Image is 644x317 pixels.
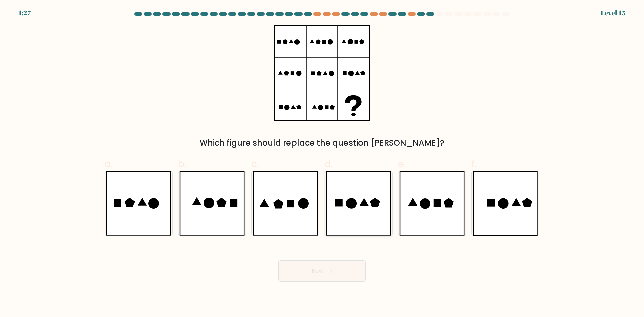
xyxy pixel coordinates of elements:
div: 1:27 [19,8,31,18]
span: e. [398,157,406,170]
div: Level 15 [601,8,625,18]
span: c. [251,157,259,170]
span: a. [105,157,113,170]
span: d. [325,157,333,170]
span: b. [178,157,186,170]
div: Which figure should replace the question [PERSON_NAME]? [109,137,535,149]
span: f. [471,157,476,170]
button: Next [278,260,366,282]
